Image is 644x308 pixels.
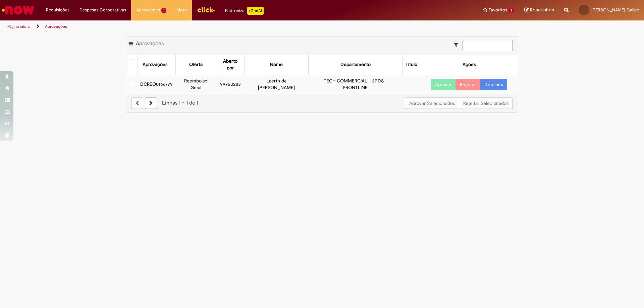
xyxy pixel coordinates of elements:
a: Aprovações [45,24,67,29]
div: Departamento [340,61,371,68]
div: Padroniza [225,7,264,15]
td: Laerth de [PERSON_NAME] [245,75,308,94]
span: Aprovações [136,7,160,13]
td: TECH COMMERCIAL - 3PDS - FRONTLINE [309,75,403,94]
span: Rascunhos [530,7,554,13]
div: Aprovações [143,61,167,68]
a: Detalhes [480,79,507,90]
div: Linhas 1 − 1 de 1 [131,99,513,107]
a: Rascunhos [524,7,554,13]
img: ServiceNow [1,3,35,17]
td: 99753283 [216,75,245,94]
div: Nome [270,61,283,68]
p: +GenAi [247,7,264,15]
span: Favoritos [489,7,507,13]
span: Aprovações [136,40,164,47]
button: Aprovar [431,79,456,90]
div: Título [406,61,417,68]
span: 3 [508,8,514,13]
span: Despesas Corporativas [79,7,126,13]
td: Reembolso Geral [175,75,216,94]
div: Oferta [189,61,203,68]
span: Requisições [46,7,69,13]
ul: Trilhas de página [5,20,424,33]
td: DCREQ0166779 [138,75,175,94]
div: Aberto por [219,58,242,71]
span: [PERSON_NAME] Calice [591,7,639,13]
th: Aprovações [138,55,175,75]
img: click_logo_yellow_360x200.png [197,5,215,15]
i: Mostrar filtros para: Suas Solicitações [454,43,461,47]
button: Rejeitar [455,79,480,90]
div: Ações [463,61,476,68]
a: Página inicial [7,24,31,29]
span: 1 [161,8,166,13]
span: More [176,7,187,13]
